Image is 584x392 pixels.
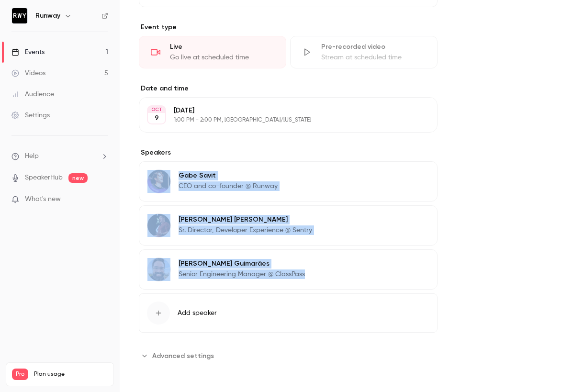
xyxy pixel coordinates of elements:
div: Pre-recorded videoStream at scheduled time [290,36,438,68]
div: Audience [11,90,54,99]
p: Event type [139,22,438,32]
div: Live [170,42,274,52]
p: [DATE] [174,106,387,115]
p: 1:00 PM - 2:00 PM, [GEOGRAPHIC_DATA]/[US_STATE] [174,116,387,124]
div: Videos [11,68,45,78]
img: Cody De Arkland [147,214,170,237]
p: Gabe Savit [179,171,278,180]
img: Leandro Guimarães [147,258,170,281]
p: 9 [155,113,159,123]
button: Add speaker [139,293,438,333]
img: Gabe Savit [147,170,170,193]
div: Events [11,47,45,57]
section: Advanced settings [139,348,438,363]
div: OCT [148,106,165,113]
div: Go live at scheduled time [170,53,274,62]
img: Runway [12,8,27,23]
label: Speakers [139,148,438,157]
div: Leandro Guimarães[PERSON_NAME] GuimarãesSenior Engineering Manager @ ClassPass [139,249,438,290]
span: new [68,173,88,183]
span: Add speaker [178,308,217,318]
a: SpeakerHub [25,173,63,183]
div: Stream at scheduled time [321,53,426,62]
p: [PERSON_NAME] Guimarães [179,259,305,269]
button: Advanced settings [139,348,220,363]
span: Help [25,151,39,161]
p: CEO and co-founder @ Runway [179,181,278,191]
div: Pre-recorded video [321,42,426,52]
div: Settings [11,111,50,120]
span: What's new [25,194,61,204]
div: Cody De Arkland[PERSON_NAME] [PERSON_NAME]Sr. Director, Developer Experience @ Sentry [139,205,438,246]
p: [PERSON_NAME] [PERSON_NAME] [179,215,312,224]
div: LiveGo live at scheduled time [139,36,286,68]
p: Sr. Director, Developer Experience @ Sentry [179,225,312,235]
span: Advanced settings [152,351,214,361]
span: Plan usage [34,370,108,378]
p: Senior Engineering Manager @ ClassPass [179,269,305,279]
label: Date and time [139,84,438,93]
li: help-dropdown-opener [11,151,108,161]
iframe: Noticeable Trigger [97,195,108,204]
div: Gabe SavitGabe SavitCEO and co-founder @ Runway [139,161,438,202]
span: Pro [12,369,28,380]
h6: Runway [35,11,60,21]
